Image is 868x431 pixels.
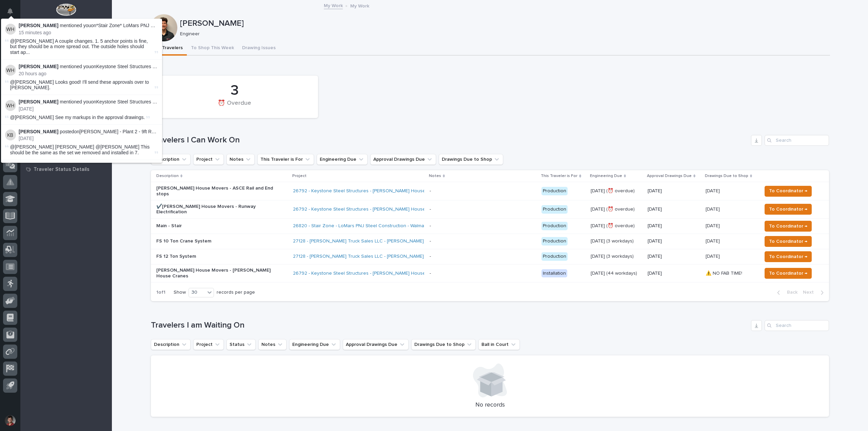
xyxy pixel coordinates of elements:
p: Approval Drawings Due [647,172,692,180]
p: posted on : [19,129,158,135]
p: Engineer [180,31,825,37]
p: 20 hours ago [19,71,158,77]
div: - [430,223,431,229]
span: To Coordinator → [769,187,807,195]
p: No records [159,401,821,409]
div: Production [541,187,568,195]
input: Search [765,320,829,331]
p: Traveler Status Details [34,166,90,173]
p: ⚠️ NO FAB TIME! [706,269,744,276]
div: - [430,271,431,276]
button: To Coordinator → [765,204,812,215]
span: To Coordinator → [769,269,807,277]
p: [DATE] (⏰ overdue) [591,207,642,212]
div: - [430,254,431,259]
strong: [PERSON_NAME] [19,99,58,104]
span: @[PERSON_NAME] See my markups in the approval drawings. [10,115,145,120]
p: [PERSON_NAME] House Movers - [PERSON_NAME] House Cranes [156,268,275,279]
a: 26820 - Stair Zone - LoMars PNJ Steel Construction - Walmart Stair [293,223,438,229]
p: [DATE] [648,188,700,194]
button: Notes [226,154,255,165]
button: Drawings Due to Shop [411,339,476,350]
p: [DATE] [648,238,700,244]
p: [DATE] [648,223,700,229]
button: My Travelers [150,41,187,56]
img: Ken Bajdek [5,130,16,140]
p: [DATE] (⏰ overdue) [591,223,642,229]
button: Status [226,339,256,350]
button: To Shop This Week [187,41,238,56]
p: This Traveler is For [541,172,577,180]
button: users-avatar [3,413,17,428]
p: Drawings Due to Shop [705,172,748,180]
img: Weston Hochstetler [5,65,16,76]
p: [DATE] [706,205,721,212]
span: @[PERSON_NAME] [PERSON_NAME] @[PERSON_NAME] This should be the same as the set we removed and ins... [10,144,150,155]
p: [DATE] [706,187,721,194]
p: Description [156,172,179,180]
p: 1 of 1 [151,284,171,301]
button: To Coordinator → [765,268,812,279]
img: Weston Hochstetler [5,100,16,111]
tr: [PERSON_NAME] House Movers - [PERSON_NAME] House Cranes26792 - Keystone Steel Structures - [PERSO... [151,264,829,282]
span: To Coordinator → [769,237,807,246]
button: Description [151,154,191,165]
p: mentioned you on : [19,64,158,70]
p: [DATE] (3 workdays) [591,254,642,259]
p: [DATE] (44 workdays) [591,271,642,276]
h1: Travelers I am Waiting On [151,320,748,330]
div: Production [541,252,568,261]
tr: ✔️[PERSON_NAME] House Movers - Runway Electrification26792 - Keystone Steel Structures - [PERSON_... [151,200,829,218]
span: To Coordinator → [769,205,807,213]
p: mentioned you on : [19,23,158,28]
p: 15 minutes ago [19,30,158,36]
p: Project [292,172,307,180]
p: [DATE] [706,237,721,244]
p: [DATE] (3 workdays) [591,238,642,244]
p: [DATE] [19,106,158,112]
p: My Work [350,2,369,9]
div: 3 [162,82,307,99]
span: To Coordinator → [769,253,807,261]
p: mentioned you on : [19,99,158,105]
span: Back [783,289,797,295]
button: To Coordinator → [765,221,812,232]
button: Notes [258,339,287,350]
div: Production [541,222,568,230]
button: Ball in Court [478,339,520,350]
p: [DATE] [648,271,700,276]
a: My Work [324,1,343,9]
div: Installation [541,269,567,278]
span: To Coordinator → [769,222,807,230]
p: records per page [217,290,255,295]
p: FS 12 Ton System [156,254,275,259]
a: Keystone Steel Structures - [PERSON_NAME] House Movers - [PERSON_NAME][GEOGRAPHIC_DATA] Cranes [96,99,336,104]
button: Drawing Issues [238,41,280,56]
span: Next [803,289,818,295]
a: *Stair Zone* LoMars PNJ Steel Construction - Main - Stair [96,23,218,28]
p: [PERSON_NAME] [180,19,827,28]
a: Keystone Steel Structures - [PERSON_NAME] House Movers - [PERSON_NAME][GEOGRAPHIC_DATA] Cranes [96,64,336,69]
strong: [PERSON_NAME] [19,64,58,69]
tr: FS 10 Ton Crane System27128 - [PERSON_NAME] Truck Sales LLC - [PERSON_NAME] Systems - Production[... [151,234,829,249]
div: - [430,238,431,244]
a: 27128 - [PERSON_NAME] Truck Sales LLC - [PERSON_NAME] Systems [293,238,443,244]
div: - [430,207,431,212]
p: Show [174,290,186,295]
tr: Main - Stair26820 - Stair Zone - LoMars PNJ Steel Construction - Walmart Stair - Production[DATE]... [151,218,829,234]
a: [PERSON_NAME] - Plant 2 - 9ft Rolling Guardrail Front Cap Station [79,129,222,134]
img: Wynne Hochstetler [5,24,16,35]
a: Traveler Status Details [20,164,112,174]
div: - [430,188,431,194]
button: Approval Drawings Due [370,154,436,165]
button: To Coordinator → [765,251,812,262]
a: 26792 - Keystone Steel Structures - [PERSON_NAME] House [293,188,426,194]
button: Description [151,339,191,350]
tr: [PERSON_NAME] House Movers - ASCE Rail and End stops26792 - Keystone Steel Structures - [PERSON_N... [151,182,829,200]
div: Search [765,135,829,146]
h1: Travelers I Can Work On [151,135,748,145]
p: Notes [429,172,441,180]
button: Next [800,289,829,295]
button: Project [193,154,224,165]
